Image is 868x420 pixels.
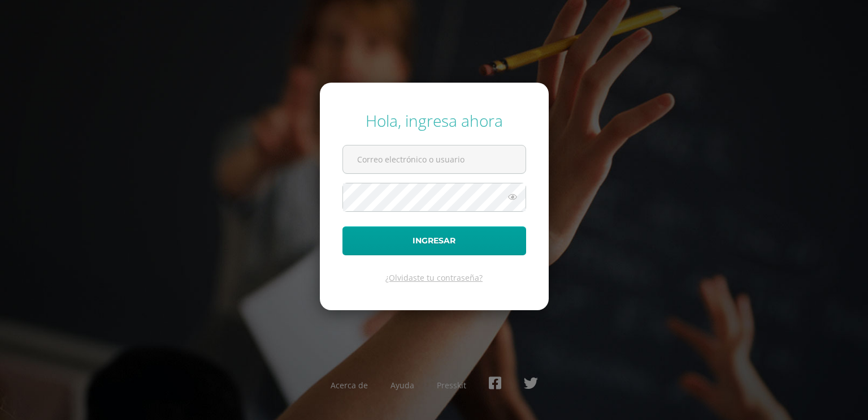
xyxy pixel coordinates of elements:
div: Hola, ingresa ahora [342,110,526,131]
a: Presskit [437,380,466,391]
button: Ingresar [342,226,526,255]
a: Acerca de [331,380,368,391]
input: Correo electrónico o usuario [343,145,526,173]
a: ¿Olvidaste tu contraseña? [385,272,483,283]
a: Ayuda [390,380,414,391]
